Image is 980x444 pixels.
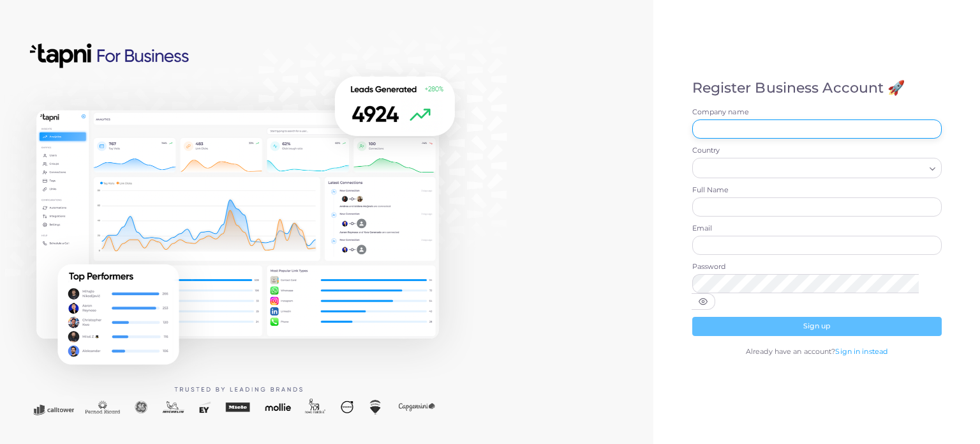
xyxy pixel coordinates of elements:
[692,262,942,272] label: Password
[746,347,836,356] span: Already have an account?
[692,80,942,96] h4: Register Business Account 🚀
[692,107,942,118] label: Company name
[698,162,924,176] input: Search for option
[692,158,942,178] div: Search for option
[692,317,942,336] button: Sign up
[692,146,942,156] label: Country
[692,224,942,234] label: Email
[835,347,887,356] a: Sign in instead
[692,185,942,195] label: Full Name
